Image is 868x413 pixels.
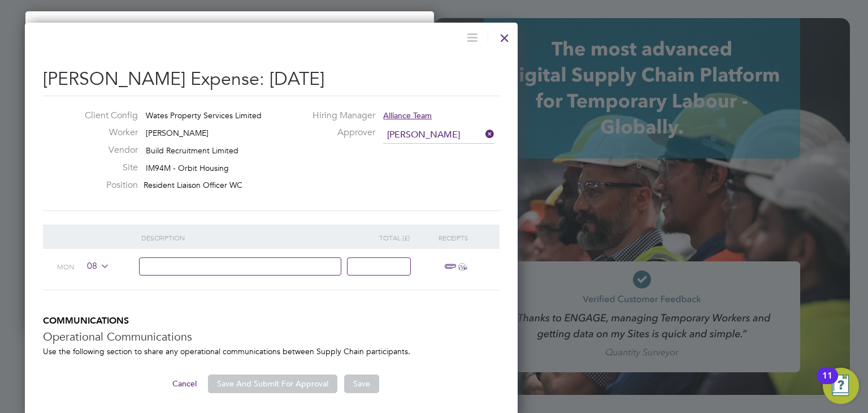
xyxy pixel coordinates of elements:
h2: [PERSON_NAME] Expense: [DATE] [43,67,500,91]
span: Wates Property Services Limited [146,110,262,121]
label: Worker [76,127,138,139]
button: Save [344,375,379,393]
input: Search for... [383,127,494,144]
h5: COMMUNICATIONS [43,315,500,327]
span: Mon [57,262,74,271]
label: Site [76,162,138,174]
label: Hiring Manager [280,110,375,122]
i: ï¼‹ [458,263,466,271]
label: Position [76,179,138,191]
button: Open Resource Center, 11 new notifications [823,368,859,404]
h3: Operational Communications [43,329,500,344]
span: 08 [83,260,110,273]
span: Alliance Team [383,110,432,121]
div: Total (£) [349,225,419,251]
p: Use the following section to share any operational communications between Supply Chain participants. [43,346,500,356]
label: Vendor [76,144,138,156]
button: Save And Submit For Approval [208,375,337,393]
div: Receipts [419,225,488,251]
div: Description [141,225,350,251]
label: Approver [280,127,375,139]
span: [PERSON_NAME] [146,128,209,138]
span: Resident Liaison Officer WC [144,180,242,190]
label: Client Config [76,110,138,122]
span: IM94M - Orbit Housing [146,163,229,173]
span: Build Recruitment Limited [146,145,238,156]
div: 11 [822,376,832,390]
button: Cancel [163,375,206,393]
